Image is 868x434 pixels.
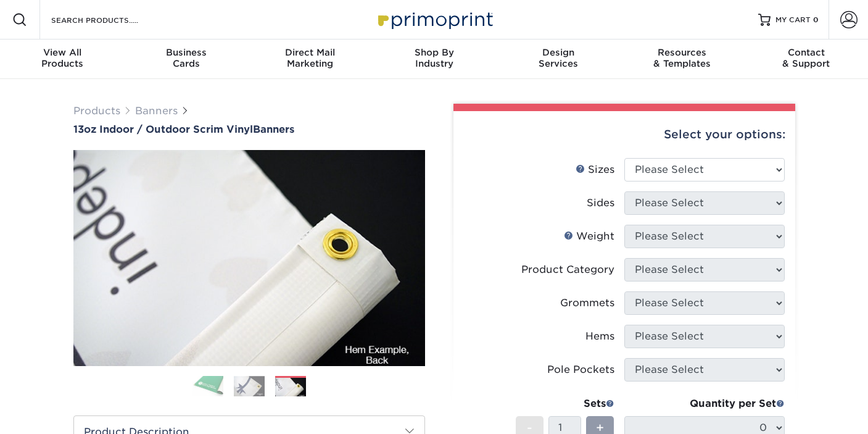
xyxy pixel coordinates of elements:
[124,47,248,69] div: Cards
[373,6,496,33] img: Primoprint
[234,376,265,397] img: Banners 02
[624,396,785,411] div: Quantity per Set
[124,47,248,58] span: Business
[192,375,223,397] img: Banners 01
[620,47,744,69] div: & Templates
[372,40,496,79] a: Shop ByIndustry
[587,196,614,211] div: Sides
[124,40,248,79] a: BusinessCards
[744,47,868,69] div: & Support
[135,105,178,117] a: Banners
[547,362,614,377] div: Pole Pockets
[775,15,811,25] span: MY CART
[560,296,614,311] div: Grommets
[248,47,372,69] div: Marketing
[585,329,614,344] div: Hems
[248,40,372,79] a: Direct MailMarketing
[496,40,620,79] a: DesignServices
[496,47,620,69] div: Services
[744,40,868,79] a: Contact& Support
[73,105,120,117] a: Products
[248,47,372,58] span: Direct Mail
[620,47,744,58] span: Resources
[516,396,614,411] div: Sets
[813,15,819,24] span: 0
[372,47,496,69] div: Industry
[744,47,868,58] span: Contact
[73,123,253,135] span: 13oz Indoor / Outdoor Scrim Vinyl
[73,141,425,375] img: 13oz Indoor / Outdoor Scrim Vinyl 03
[620,40,744,79] a: Resources& Templates
[564,229,614,244] div: Weight
[73,123,425,135] h1: Banners
[521,262,614,277] div: Product Category
[496,47,620,58] span: Design
[372,47,496,58] span: Shop By
[275,377,306,398] img: Banners 03
[576,162,614,177] div: Sizes
[73,123,425,135] a: 13oz Indoor / Outdoor Scrim VinylBanners
[463,111,785,158] div: Select your options:
[50,12,170,27] input: SEARCH PRODUCTS.....
[3,396,105,430] iframe: Google Customer Reviews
